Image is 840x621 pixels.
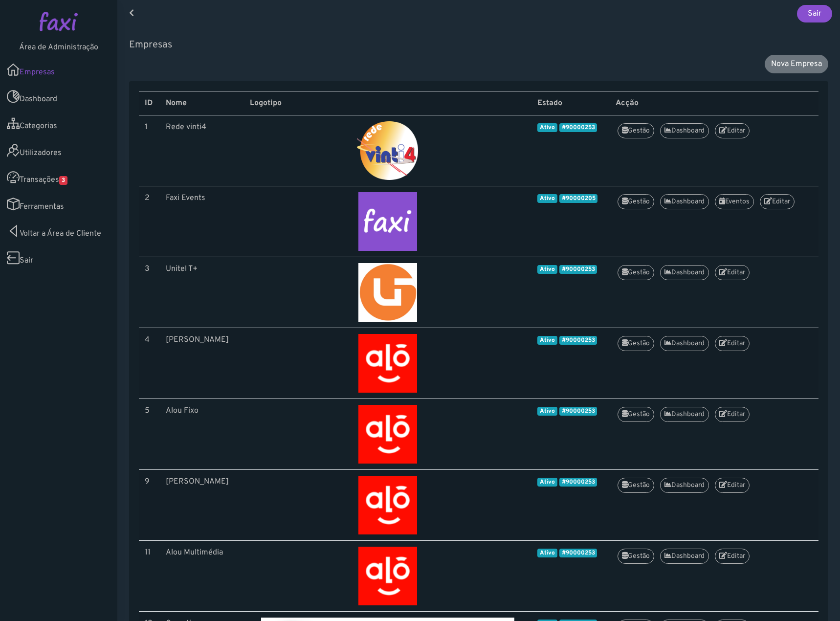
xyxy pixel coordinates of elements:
span: Ativo [537,549,557,557]
td: Faxi Events [160,186,243,257]
td: Alou Multimédia [160,541,243,612]
a: Editar [715,123,750,138]
a: Gestão [618,194,654,209]
a: Dashboard [660,549,709,564]
td: 11 [139,541,160,612]
a: Nova Empresa [765,55,828,73]
span: #90000205 [559,194,598,203]
a: Gestão [618,549,654,564]
td: 5 [139,399,160,470]
span: Ativo [537,265,557,274]
span: #90000253 [559,478,597,487]
span: Ativo [537,478,557,487]
a: Gestão [618,478,654,493]
td: 9 [139,470,160,541]
th: Estado [531,91,610,115]
td: [PERSON_NAME] [160,470,243,541]
th: ID [139,91,160,115]
span: Ativo [537,336,557,345]
td: [PERSON_NAME] [160,328,243,399]
a: Dashboard [660,407,709,422]
a: Dashboard [660,265,709,280]
a: Editar [715,336,750,351]
span: Ativo [537,407,557,416]
a: Editar [715,478,750,493]
td: 1 [139,115,160,186]
span: #90000253 [559,265,597,274]
span: 3 [59,176,67,185]
span: #90000253 [559,407,597,416]
img: Alou Fixo [250,405,526,464]
img: Unitel T+ [250,263,526,322]
a: Dashboard [660,336,709,351]
td: Unitel T+ [160,257,243,328]
img: Rede vinti4 [250,121,526,180]
a: Sair [797,5,832,22]
a: Editar [715,407,750,422]
a: Editar [760,194,795,209]
span: #90000253 [559,549,597,557]
td: 4 [139,328,160,399]
h5: Empresas [129,39,828,51]
span: #90000253 [559,123,597,132]
th: Nome [160,91,243,115]
a: Editar [715,265,750,280]
img: Alou Multimédia [250,547,526,605]
img: Alou Móvel [250,476,526,534]
a: Gestão [618,407,654,422]
span: Ativo [537,194,557,203]
a: Editar [715,549,750,564]
span: #90000253 [559,336,597,345]
a: Gestão [618,336,654,351]
span: Ativo [537,123,557,132]
a: Gestão [618,123,654,138]
a: Dashboard [660,123,709,138]
a: Dashboard [660,478,709,493]
img: Faxi Events [250,192,526,251]
td: Rede vinti4 [160,115,243,186]
a: Dashboard [660,194,709,209]
a: Gestão [618,265,654,280]
td: 3 [139,257,160,328]
td: Alou Fixo [160,399,243,470]
a: Eventos [715,194,754,209]
th: Acção [610,91,818,115]
th: Logotipo [244,91,531,115]
img: Alou Móvel [250,334,526,393]
td: 2 [139,186,160,257]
